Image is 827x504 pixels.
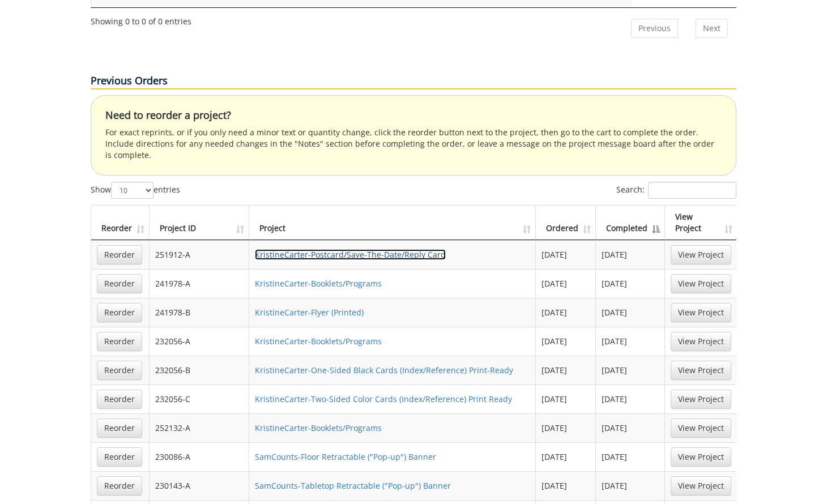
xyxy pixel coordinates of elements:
td: [DATE] [536,298,596,327]
td: [DATE] [536,442,596,471]
td: [DATE] [536,327,596,356]
td: [DATE] [596,298,665,327]
a: View Project [671,476,731,496]
a: Previous [631,19,678,38]
td: [DATE] [596,269,665,298]
select: Showentries [111,182,154,199]
a: KristineCarter-One-Sided Black Cards (Index/Reference) Print-Ready [255,365,513,375]
a: Reorder [97,303,142,322]
td: [DATE] [596,240,665,269]
td: [DATE] [596,471,665,500]
a: View Project [671,245,731,264]
td: [DATE] [596,385,665,413]
td: 252132-A [150,413,249,442]
a: Reorder [97,447,142,467]
th: Ordered: activate to sort column ascending [536,206,596,240]
a: Reorder [97,390,142,409]
th: Completed: activate to sort column descending [596,206,665,240]
a: View Project [671,303,731,322]
td: 232056-A [150,327,249,356]
td: [DATE] [536,356,596,385]
td: [DATE] [536,471,596,500]
td: 232056-B [150,356,249,385]
th: Project ID: activate to sort column ascending [150,206,249,240]
a: Reorder [97,476,142,496]
a: Next [696,19,728,38]
td: 232056-C [150,385,249,413]
td: [DATE] [596,327,665,356]
td: [DATE] [536,385,596,413]
a: Reorder [97,245,142,264]
a: SamCounts-Floor Retractable ("Pop-up") Banner [255,451,436,462]
th: View Project: activate to sort column ascending [665,206,737,240]
label: Show entries [91,182,180,199]
label: Search: [616,182,736,199]
td: [DATE] [596,356,665,385]
h4: Need to reorder a project? [105,110,722,121]
a: SamCounts-Tabletop Retractable ("Pop-up") Banner [255,480,451,491]
a: KristineCarter-Booklets/Programs [255,422,382,433]
a: Reorder [97,361,142,380]
p: For exact reprints, or if you only need a minor text or quantity change, click the reorder button... [105,127,722,161]
p: Previous Orders [91,74,736,89]
a: Reorder [97,418,142,438]
td: [DATE] [536,240,596,269]
td: 230086-A [150,442,249,471]
th: Reorder: activate to sort column ascending [91,206,150,240]
a: KristineCarter-Booklets/Programs [255,278,382,289]
a: KristineCarter-Two-Sided Color Cards (Index/Reference) Print Ready [255,394,512,404]
a: View Project [671,390,731,409]
td: [DATE] [596,413,665,442]
th: Project: activate to sort column ascending [249,206,536,240]
a: KristineCarter-Postcard/Save-The-Date/Reply Card [255,249,446,260]
a: View Project [671,447,731,467]
a: View Project [671,332,731,351]
div: Showing 0 to 0 of 0 entries [91,11,191,27]
td: [DATE] [596,442,665,471]
td: 241978-A [150,269,249,298]
td: 241978-B [150,298,249,327]
a: View Project [671,418,731,438]
a: Reorder [97,332,142,351]
td: [DATE] [536,413,596,442]
td: 251912-A [150,240,249,269]
a: View Project [671,274,731,293]
td: [DATE] [536,269,596,298]
a: KristineCarter-Booklets/Programs [255,336,382,347]
a: Reorder [97,274,142,293]
a: KristineCarter-Flyer (Printed) [255,307,364,318]
a: View Project [671,361,731,380]
td: 230143-A [150,471,249,500]
input: Search: [648,182,736,199]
